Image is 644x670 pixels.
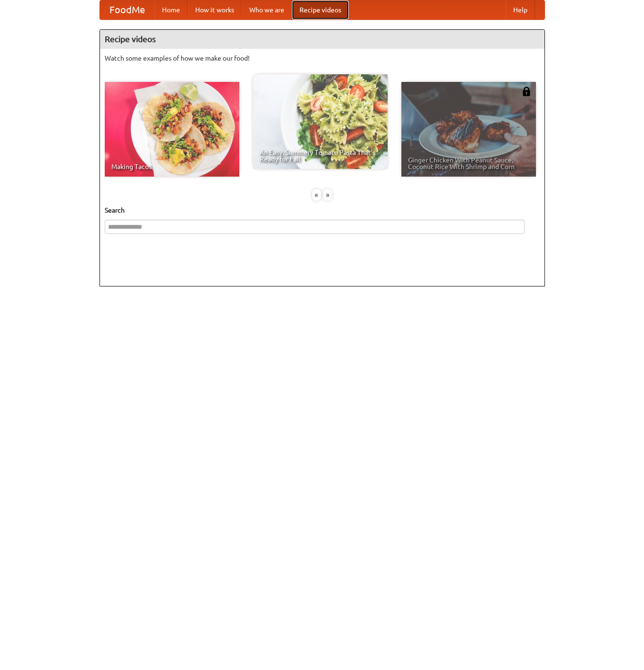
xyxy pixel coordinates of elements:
img: 483408.png [522,87,531,96]
a: Who we are [242,0,292,19]
p: Watch some examples of how we make our food! [105,54,540,63]
h5: Search [105,205,540,215]
a: An Easy, Summery Tomato Pasta That's Ready for Fall [253,74,388,169]
a: Help [506,0,535,19]
h4: Recipe videos [100,30,544,49]
span: Making Tacos [111,163,233,170]
a: Recipe videos [292,0,349,19]
div: « [312,189,321,201]
a: How it works [188,0,242,19]
a: FoodMe [100,0,154,19]
div: » [323,189,332,201]
span: An Easy, Summery Tomato Pasta That's Ready for Fall [260,149,381,162]
a: Home [154,0,188,19]
a: Making Tacos [105,82,239,177]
